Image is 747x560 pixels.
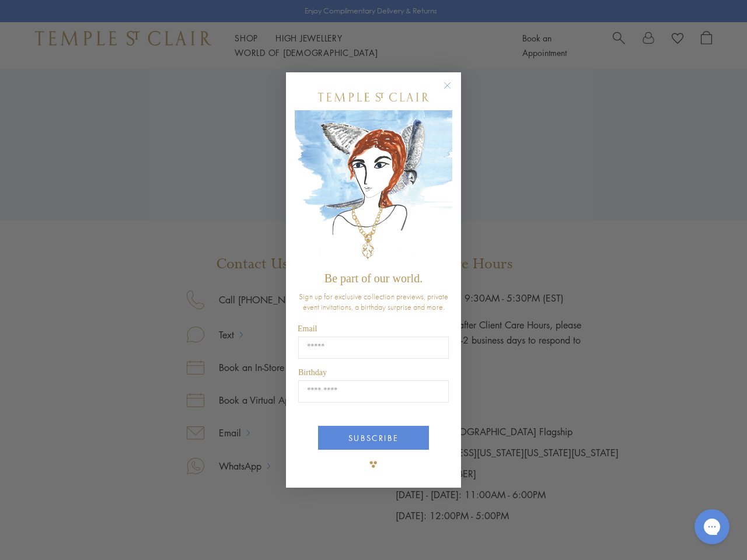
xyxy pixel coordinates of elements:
button: SUBSCRIBE [318,426,429,450]
img: TSC [362,453,385,476]
input: Email [298,337,449,359]
span: Birthday [298,368,327,377]
img: c4a9eb12-d91a-4d4a-8ee0-386386f4f338.jpeg [295,110,452,266]
img: Temple St. Clair [318,93,429,101]
span: Be part of our world. [324,272,423,285]
span: Sign up for exclusive collection previews, private event invitations, a birthday surprise and more. [299,291,448,312]
iframe: Gorgias live chat messenger [689,505,735,548]
button: Close dialog [446,84,460,99]
span: Email [298,324,317,333]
